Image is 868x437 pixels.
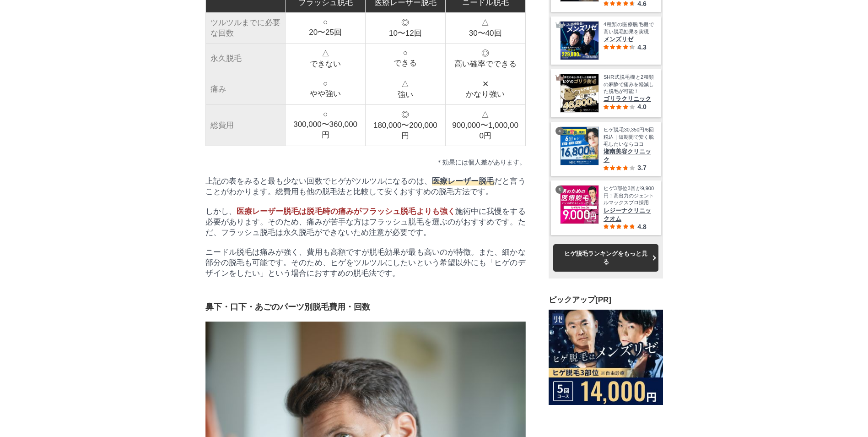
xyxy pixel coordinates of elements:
[560,74,654,113] a: ヒゲのゴリラ脱毛 SHR式脱毛機と2種類の麻酔で痛みを軽減した脱毛が可能！ ゴリラクリニック 4.0
[604,95,654,103] span: ゴリラクリニック
[445,74,525,104] td: ✕ かなり強い
[604,126,654,147] span: ヒゲ脱毛30,350円/6回税込｜短期間で安く脱毛したいならココ
[560,21,654,60] a: オトコの医療脱毛はメンズリゼ 4種類の医療脱毛機で高い脱毛効果を実現 メンズリゼ 4.3
[637,223,646,230] span: 4.8
[205,302,370,311] span: 鼻下・口下・あごのパーツ別脱毛費用・回数
[561,186,598,224] img: レジーナクリニックオム
[604,74,654,95] span: SHR式脱毛機と2種類の麻酔で痛みを軽減した脱毛が可能！
[366,104,446,146] td: ◎ 180,000〜200,000円
[549,295,663,305] h3: ピックアップ[PR]
[205,247,526,279] p: ニードル脱毛は痛みが強く、費用も高額ですが脱毛効果が最も高いのが特徴。また、細かな部分の脱毛も可能です。そのため、ヒゲをツルツルにしたいという希望以外にも「ヒゲのデザインをしたい」という場合にお...
[286,74,366,104] td: ○ やや強い
[436,159,526,166] small: ＊効果には個人差があります。
[286,104,366,146] td: ○ 300,000〜360,000円
[205,74,286,104] td: 痛み
[604,147,654,164] span: 湘南美容クリニック
[637,103,646,110] span: 4.0
[604,206,654,223] span: レジーナクリニックオム
[561,74,598,112] img: ヒゲのゴリラ脱毛
[561,22,598,60] img: オトコの医療脱毛はメンズリゼ
[366,74,446,104] td: △ 強い
[560,185,654,230] a: レジーナクリニックオム ヒゲ3部位3回が9,900円！高出力のジェントルマックスプロ採用 レジーナクリニックオム 4.8
[604,35,654,44] span: メンズリゼ
[205,176,526,197] p: 上記の表をみると最も少ない回数でヒゲがツルツルになるのは、 だと言うことがわかります。総費用も他の脱毛法と比較して安くおすすめの脱毛方法です。
[604,185,654,206] span: ヒゲ3部位3回が9,900円！高出力のジェントルマックスプロ採用
[205,104,286,146] td: 総費用
[286,12,366,43] td: ○ 20〜25回
[237,207,455,216] span: 医療レーザー脱毛は脱毛時の痛みがフラッシュ脱毛よりも強く
[205,12,286,43] td: ツルツルまでに必要な回数
[366,12,446,43] td: ◎ 10〜12回
[432,177,495,186] span: 医療レーザー脱毛
[445,12,525,43] td: △ 30〜40回
[560,126,654,171] a: 最安値に挑戦！湘南美容クリニック ヒゲ脱毛30,350円/6回税込｜短期間で安く脱毛したいならココ 湘南美容クリニック 3.7
[553,244,658,271] a: ヒゲ脱毛ランキングをもっと見る
[637,44,646,51] span: 4.3
[445,43,525,74] td: ◎ 高い確率でできる
[561,127,598,165] img: 最安値に挑戦！湘南美容クリニック
[205,43,286,74] td: 永久脱毛
[445,104,525,146] td: △ 900,000〜1,000,000円
[604,21,654,35] span: 4種類の医療脱毛機で高い脱毛効果を実現
[549,310,663,405] img: ヒゲ脱毛はメンズリゼ
[205,206,526,238] p: しかし、 施術中に我慢をする必要があります。そのため、痛みが苦手な方はフラッシュ脱毛を選ぶのがおすすめです。ただ、フラッシュ脱毛は永久脱毛ができないため注意が必要です。
[366,43,446,74] td: ○ できる
[637,164,646,171] span: 3.7
[286,43,366,74] td: △ できない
